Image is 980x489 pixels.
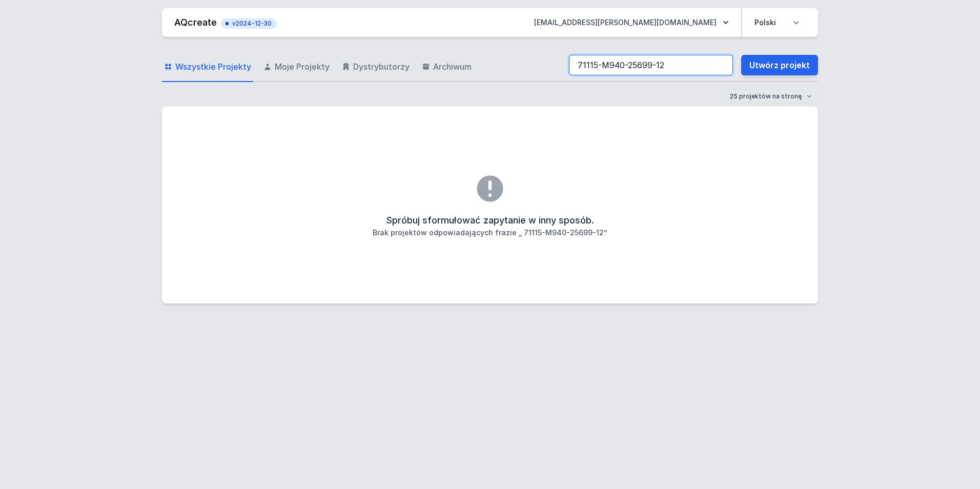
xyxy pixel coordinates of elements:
[221,16,277,29] button: v2024-12-30
[175,60,251,73] span: Wszystkie Projekty
[386,213,594,228] h2: Spróbuj sformułować zapytanie w inny sposób.
[226,19,272,28] span: v2024-12-30
[569,55,733,75] input: Szukaj wśród projektów i wersji...
[353,60,410,73] span: Dystrybutorzy
[373,228,607,238] h3: Brak projektów odpowiadających frazie „ 71115-M940-25699-12”
[174,17,217,28] a: AQcreate
[526,13,737,32] button: [EMAIL_ADDRESS][PERSON_NAME][DOMAIN_NAME]
[748,13,806,32] select: Wybierz język
[741,55,818,75] a: Utwórz projekt
[162,52,253,82] a: Wszystkie Projekty
[275,60,330,73] span: Moje Projekty
[340,52,412,82] a: Dystrybutorzy
[420,52,474,82] a: Archiwum
[261,52,332,82] a: Moje Projekty
[433,60,472,73] span: Archiwum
